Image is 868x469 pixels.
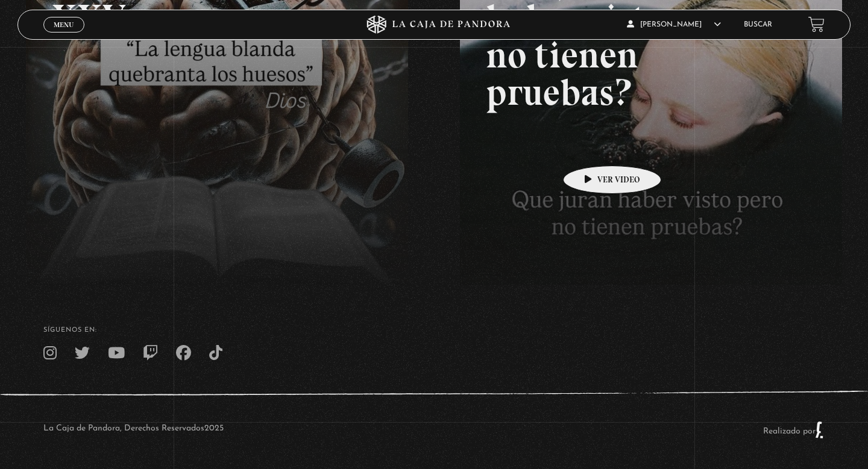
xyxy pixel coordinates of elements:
span: Menu [54,21,74,28]
p: La Caja de Pandora, Derechos Reservados 2025 [43,421,224,439]
a: View your shopping cart [808,16,825,33]
a: Realizado por [763,427,825,436]
span: Cerrar [50,31,78,39]
span: [PERSON_NAME] [627,21,721,28]
a: Buscar [744,21,772,28]
h4: SÍguenos en: [43,327,825,334]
